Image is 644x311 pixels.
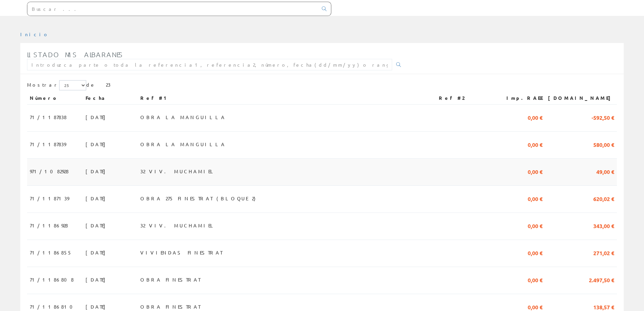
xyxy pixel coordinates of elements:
[27,80,617,92] div: de 23
[528,247,543,258] span: 0,00 €
[86,220,109,231] span: [DATE]
[27,50,123,59] span: Listado mis albaranes
[140,193,256,204] span: OBRA 275 FINESTRAT (BLOQUE 2)
[140,220,216,231] span: 32 VIV. MUCHAMIEL
[20,31,49,37] a: Inicio
[593,247,614,258] span: 271,02 €
[138,92,436,104] th: Ref #1
[30,138,66,150] span: 71/1187839
[528,220,543,231] span: 0,00 €
[86,111,109,123] span: [DATE]
[528,193,543,204] span: 0,00 €
[593,193,614,204] span: 620,02 €
[140,274,200,285] span: OBRA FINESTRAT
[27,80,86,90] label: Mostrar
[86,165,109,177] span: [DATE]
[86,193,109,204] span: [DATE]
[592,111,614,123] span: -592,50 €
[30,247,72,258] span: 71/1186855
[589,274,614,285] span: 2.497,50 €
[27,59,392,70] input: Introduzca parte o toda la referencia1, referencia2, número, fecha(dd/mm/yy) o rango de fechas(dd...
[495,92,545,104] th: Imp.RAEE
[596,165,614,177] span: 49,00 €
[528,165,543,177] span: 0,00 €
[30,274,74,285] span: 71/1186808
[436,92,495,104] th: Ref #2
[528,138,543,150] span: 0,00 €
[30,165,69,177] span: 971/1082928
[30,220,68,231] span: 71/1186928
[59,80,86,90] select: Mostrar
[27,92,83,104] th: Número
[140,138,226,150] span: OBRA LA MANGUILLA
[528,274,543,285] span: 0,00 €
[593,138,614,150] span: 580,00 €
[86,274,109,285] span: [DATE]
[27,2,318,16] input: Buscar ...
[528,111,543,123] span: 0,00 €
[140,247,222,258] span: VIVIENDAS FINESTRAT
[30,193,69,204] span: 71/1187139
[83,92,138,104] th: Fecha
[593,220,614,231] span: 343,00 €
[545,92,617,104] th: [DOMAIN_NAME]
[86,247,109,258] span: [DATE]
[140,165,216,177] span: 32 VIV. MUCHAMIEL
[86,138,109,150] span: [DATE]
[140,111,226,123] span: OBRA LA MANGUILLA
[30,111,67,123] span: 71/1187838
